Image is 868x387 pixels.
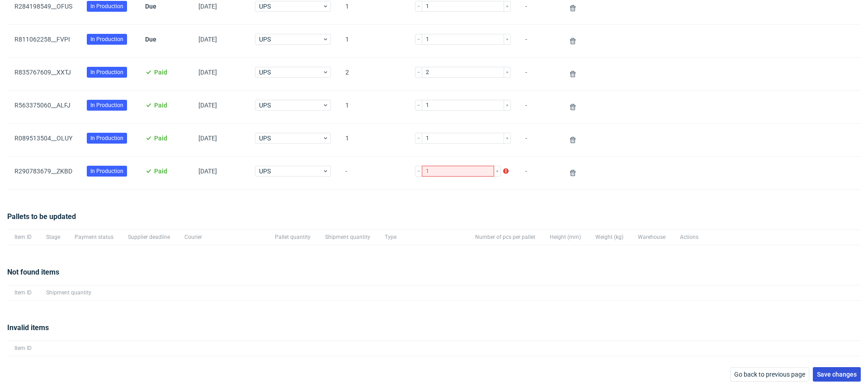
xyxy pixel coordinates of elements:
[198,168,217,175] span: [DATE]
[525,69,553,79] span: -
[680,233,698,241] span: Actions
[525,36,553,47] span: -
[46,289,91,297] span: Shipment quantity
[14,233,32,241] span: Item ID
[595,233,623,241] span: Weight (kg)
[90,167,123,175] span: In Production
[638,233,665,241] span: Warehouse
[345,135,401,145] span: 1
[75,233,113,241] span: Payment status
[145,3,156,10] span: Due
[345,102,401,112] span: 1
[7,322,861,340] div: Invalid items
[525,102,553,112] span: -
[325,233,370,241] span: Shipment quantity
[275,233,311,241] span: Pallet quantity
[345,36,401,47] span: 1
[259,35,322,44] span: UPS
[14,3,72,10] a: R284198549__OFUS
[90,35,123,43] span: In Production
[14,289,32,297] span: Item ID
[7,267,861,285] div: Not found items
[730,367,809,382] button: Go back to previous page
[198,36,217,43] span: [DATE]
[259,134,322,143] span: UPS
[154,135,167,142] span: Paid
[198,3,217,10] span: [DATE]
[14,102,71,109] a: R563375060__ALFJ
[525,168,553,178] span: -
[46,233,60,241] span: Stage
[550,233,581,241] span: Height (mm)
[154,69,167,76] span: Paid
[259,167,322,176] span: UPS
[259,2,322,11] span: UPS
[525,3,553,14] span: -
[14,69,71,76] a: R835767609__XXTJ
[14,36,70,43] a: R811062258__FVPI
[90,134,123,142] span: In Production
[14,168,72,175] a: R290783679__ZKBD
[198,102,217,109] span: [DATE]
[259,101,322,110] span: UPS
[90,101,123,109] span: In Production
[259,68,322,77] span: UPS
[145,36,156,43] span: Due
[525,135,553,145] span: -
[154,168,167,175] span: Paid
[14,135,72,142] a: R089513504__OLUY
[198,135,217,142] span: [DATE]
[817,371,857,378] span: Save changes
[475,233,535,241] span: Number of pcs per pallet
[7,211,861,229] div: Pallets to be updated
[198,69,217,76] span: [DATE]
[345,69,401,79] span: 2
[385,233,461,241] span: Type
[128,233,170,241] span: Supplier deadline
[154,102,167,109] span: Paid
[14,345,32,352] span: Item ID
[90,2,123,10] span: In Production
[345,3,401,14] span: 1
[813,367,861,382] button: Save changes
[345,168,401,178] span: -
[184,233,260,241] span: Courier
[90,68,123,76] span: In Production
[734,371,805,378] span: Go back to previous page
